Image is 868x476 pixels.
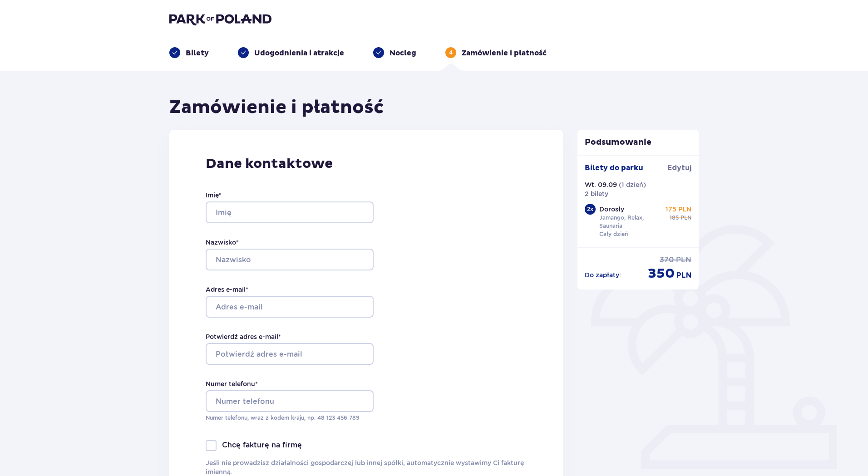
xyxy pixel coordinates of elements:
[462,48,547,58] p: Zamówienie i płatność
[222,440,302,450] p: Chcę fakturę na firmę
[206,238,239,247] label: Nazwisko *
[169,96,384,119] h1: Zamówienie i płatność
[648,265,675,282] p: 350
[667,163,691,173] a: Edytuj
[585,204,596,215] div: 2 x
[206,414,374,422] p: Numer telefonu, wraz z kodem kraju, np. 48 ​123 ​456 ​789
[206,343,374,365] input: Potwierdź adres e-mail
[206,201,374,223] input: Imię
[169,13,271,25] img: Park of Poland logo
[585,270,621,280] p: Do zapłaty :
[206,390,374,412] input: Numer telefonu
[599,214,662,230] p: Jamango, Relax, Saunaria
[599,205,624,214] p: Dorosły
[599,230,628,238] p: Cały dzień
[660,255,674,265] p: 370
[681,214,691,222] p: PLN
[206,332,281,341] label: Potwierdź adres e-mail *
[670,214,679,222] p: 185
[206,285,248,294] label: Adres e-mail *
[206,155,527,172] p: Dane kontaktowe
[585,189,608,198] p: 2 bilety
[577,137,699,148] p: Podsumowanie
[254,48,344,58] p: Udogodnienia i atrakcje
[676,255,691,265] p: PLN
[585,163,643,173] p: Bilety do parku
[619,180,646,189] p: ( 1 dzień )
[676,270,691,280] p: PLN
[449,49,453,57] p: 4
[206,249,374,270] input: Nazwisko
[585,180,617,189] p: Wt. 09.09
[206,379,258,388] label: Numer telefonu *
[390,48,416,58] p: Nocleg
[206,296,374,318] input: Adres e-mail
[666,205,691,214] p: 175 PLN
[186,48,209,58] p: Bilety
[206,191,222,200] label: Imię *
